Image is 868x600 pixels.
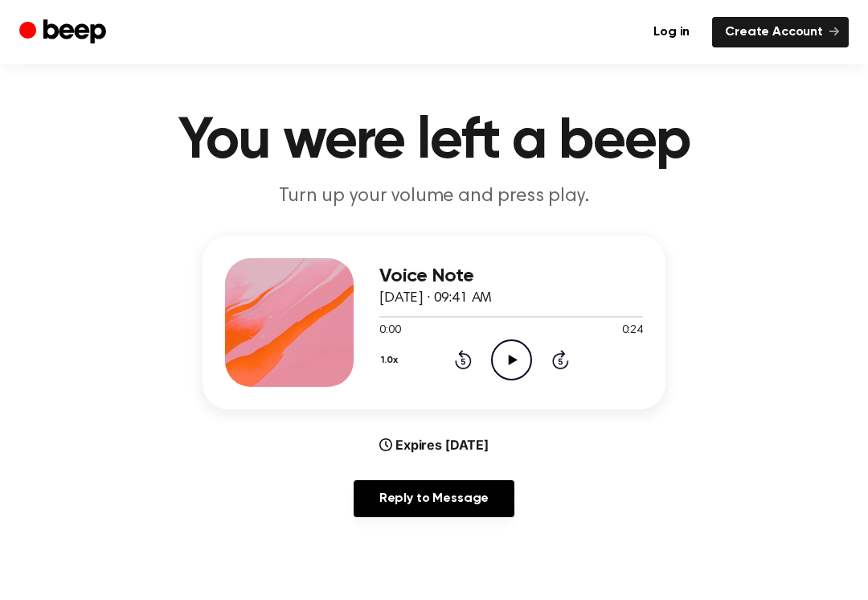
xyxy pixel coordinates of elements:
span: 0:00 [379,323,400,339]
h3: Voice Note [379,265,643,287]
a: Reply to Message [354,480,514,517]
button: 1.0x [379,347,404,374]
a: Beep [19,17,110,48]
p: Turn up your volume and press play. [125,183,743,210]
span: [DATE] · 09:41 AM [379,291,492,306]
a: Log in [641,17,702,47]
span: 0:24 [622,323,643,339]
a: Create Account [712,17,849,47]
div: Expires [DATE] [379,435,489,454]
h1: You were left a beep [23,113,845,171]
